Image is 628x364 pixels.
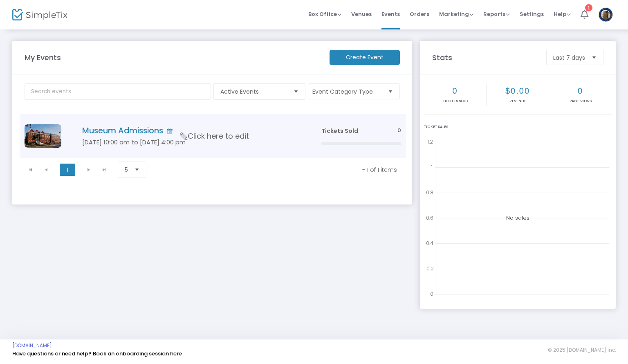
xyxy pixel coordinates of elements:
span: Click here to edit [180,131,249,142]
input: Search events [25,83,211,100]
div: Data table [20,114,406,158]
p: Page Views [550,99,611,104]
h5: [DATE] 10:00 am to [DATE] 4:00 pm [82,139,297,146]
span: Last 7 days [553,54,585,62]
span: Active Events [220,88,287,96]
span: 0 [397,127,401,135]
span: Reports [483,10,510,18]
span: Help [554,10,571,18]
h2: 0 [425,86,485,96]
span: 5 [125,166,128,174]
span: Events [381,4,400,25]
span: Settings [520,4,544,25]
a: Have questions or need help? Book an onboarding session here [12,350,182,357]
a: [DOMAIN_NAME] [12,342,52,349]
button: Select [588,50,600,65]
img: Grimke-TempExt2RETOUCHED.jpg [25,124,61,148]
span: Box Office [308,10,341,18]
span: Venues [351,4,372,25]
button: Select [131,162,143,178]
span: © 2025 [DOMAIN_NAME] Inc. [548,347,616,353]
kendo-pager-info: 1 - 1 of 1 items [161,166,397,174]
span: Orders [410,4,429,25]
h2: $0.00 [487,86,548,96]
button: Select [290,84,302,99]
span: Tickets Sold [321,127,358,135]
m-button: Create Event [330,50,400,65]
h4: Museum Admissions [82,126,297,135]
div: No sales [424,136,612,300]
button: Event Category Type [308,83,400,99]
h2: 0 [550,86,611,96]
span: Marketing [439,10,473,18]
m-panel-title: Stats [428,52,542,63]
span: Page 1 [60,164,75,176]
div: 1 [585,4,592,11]
div: Ticket Sales [424,124,612,130]
p: Revenue [487,99,548,104]
p: Tickets sold [425,99,485,104]
m-panel-title: My Events [20,52,325,63]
